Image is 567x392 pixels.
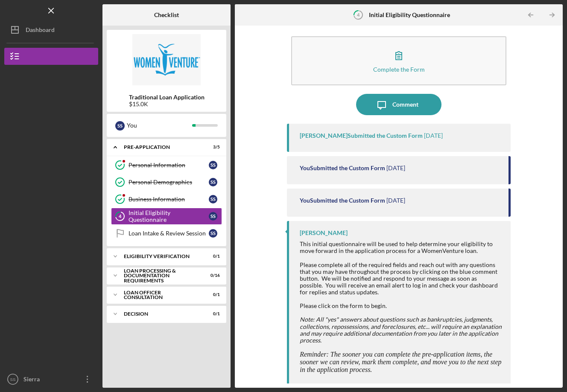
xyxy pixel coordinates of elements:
[373,66,425,73] div: Complete the Form
[124,145,199,150] div: Pre-Application
[300,229,348,236] div: [PERSON_NAME]
[209,229,217,238] div: S S
[124,311,199,317] div: Decision
[107,34,226,85] img: Product logo
[209,178,217,186] div: S S
[111,225,222,242] a: Loan Intake & Review SessionSS
[209,161,217,169] div: S S
[129,94,205,101] b: Traditional Loan Application
[129,179,209,186] div: Personal Demographics
[205,145,220,150] div: 3 / 5
[129,196,209,203] div: Business Information
[300,165,385,171] div: You Submitted the Custom Form
[205,292,220,297] div: 0 / 1
[300,132,423,139] div: [PERSON_NAME] Submitted the Custom Form
[4,21,98,38] button: Dashboard
[10,377,16,382] text: SS
[300,241,502,254] div: This initial questionnaire will be used to help determine your eligibility to move forward in the...
[356,94,441,115] button: Comment
[111,157,222,174] a: Personal InformationSS
[129,230,209,237] div: Loan Intake & Review Session
[124,268,199,283] div: Loan Processing & Documentation Requirements
[386,197,405,204] time: 2025-08-21 13:38
[115,121,125,131] div: S S
[111,174,222,191] a: Personal DemographicsSS
[129,101,205,107] div: $15.0K
[209,212,217,221] div: S S
[291,36,506,85] button: Complete the Form
[127,118,192,133] div: You
[300,261,502,296] div: Please complete all of the required fields and reach out with any questions that you may have thr...
[119,214,122,219] tspan: 4
[111,191,222,208] a: Business InformationSS
[111,208,222,225] a: 4Initial Eligibility QuestionnaireSS
[357,12,360,17] tspan: 4
[129,162,209,168] div: Personal Information
[124,254,199,259] div: Eligibility Verification
[205,273,220,278] div: 0 / 16
[300,302,502,309] div: Please click on the form to begin.
[205,311,220,317] div: 0 / 1
[205,254,220,259] div: 0 / 1
[209,195,217,203] div: S S
[386,165,405,171] time: 2025-08-22 23:53
[424,132,443,139] time: 2025-08-26 16:47
[154,12,179,18] b: Checklist
[26,21,55,41] div: Dashboard
[129,209,209,223] div: Initial Eligibility Questionnaire
[392,94,418,115] div: Comment
[124,290,199,300] div: Loan Officer Consultation
[369,12,450,18] b: Initial Eligibility Questionnaire
[300,197,385,204] div: You Submitted the Custom Form
[300,316,502,343] em: Note: All "yes" answers about questions such as bankruptcies, judgments, collections, repossessio...
[300,351,501,373] span: Reminder: The sooner you can complete the pre-application items, the sooner we can review, mark t...
[4,371,98,388] button: SSSierra [PERSON_NAME]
